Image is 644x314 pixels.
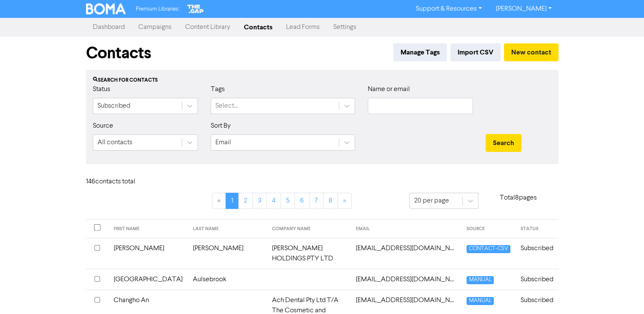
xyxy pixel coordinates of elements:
[326,19,363,36] a: Settings
[86,43,151,63] h1: Contacts
[267,220,351,238] th: COMPANY NAME
[238,193,253,209] a: Page 2
[136,6,179,12] span: Premium Libraries:
[414,196,449,206] div: 20 per page
[486,134,521,152] button: Search
[266,193,281,209] a: Page 4
[109,238,188,269] td: [PERSON_NAME]
[252,193,267,209] a: Page 3
[188,238,267,269] td: [PERSON_NAME]
[267,238,351,269] td: [PERSON_NAME] HOLDINGS PTY LTD
[279,19,326,36] a: Lead Forms
[515,220,558,238] th: STATUS
[461,220,515,238] th: SOURCE
[515,238,558,269] td: Subscribed
[97,101,130,111] div: Subscribed
[393,43,447,61] button: Manage Tags
[93,121,113,131] label: Source
[186,3,205,14] img: The Gap
[215,101,238,111] div: Select...
[188,269,267,290] td: Aulsebrook
[93,77,552,84] div: Search for contacts
[237,19,279,36] a: Contacts
[86,178,154,186] h6: 146 contact s total
[467,297,493,305] span: MANUAL
[97,137,132,148] div: All contacts
[504,43,558,61] button: New contact
[467,276,493,284] span: MANUAL
[109,269,188,290] td: [GEOGRAPHIC_DATA]
[109,220,188,238] th: FIRST NAME
[601,273,644,314] iframe: Chat Widget
[351,238,461,269] td: accounts@alisonearl.com
[132,19,178,36] a: Campaigns
[86,19,132,36] a: Dashboard
[86,3,126,14] img: BOMA Logo
[295,193,309,209] a: Page 6
[93,84,110,94] label: Status
[409,2,489,16] a: Support & Resources
[188,220,267,238] th: LAST NAME
[489,2,558,16] a: [PERSON_NAME]
[323,193,338,209] a: Page 8
[211,84,225,94] label: Tags
[211,121,231,131] label: Sort By
[515,269,558,290] td: Subscribed
[280,193,295,209] a: Page 5
[467,245,510,253] span: CONTACT-CSV
[178,19,237,36] a: Content Library
[215,137,231,148] div: Email
[478,193,558,203] p: Total 8 pages
[226,193,239,209] a: Page 1 is your current page
[368,84,410,94] label: Name or email
[450,43,501,61] button: Import CSV
[351,269,461,290] td: accounts@sctimber.com.au
[351,220,461,238] th: EMAIL
[338,193,352,209] a: »
[309,193,323,209] a: Page 7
